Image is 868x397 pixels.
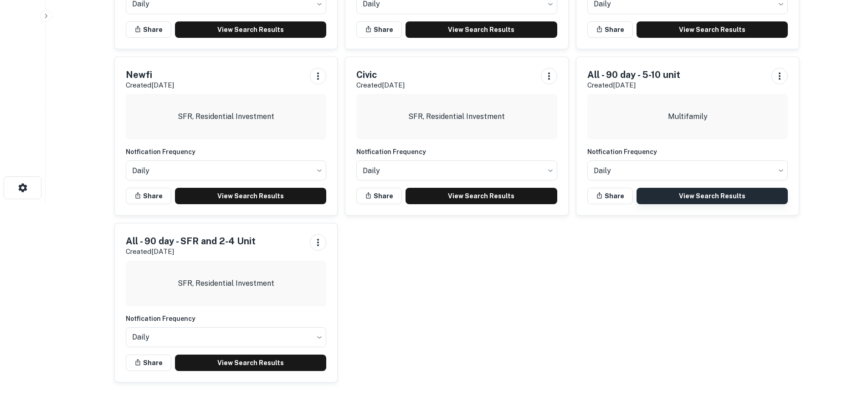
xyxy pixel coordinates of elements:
[668,111,708,122] p: Multifamily
[175,21,327,38] a: View Search Results
[406,188,557,204] a: View Search Results
[126,234,256,248] h5: All - 90 day - SFR and 2-4 Unit
[587,21,633,38] button: Share
[587,158,788,183] div: Without label
[126,314,327,324] h6: Notfication Frequency
[178,278,274,289] p: SFR, Residential Investment
[356,68,405,82] h5: Civic
[406,21,557,38] a: View Search Results
[126,80,174,91] p: Created [DATE]
[175,188,327,204] a: View Search Results
[126,355,171,371] button: Share
[587,188,633,204] button: Share
[126,188,171,204] button: Share
[356,80,405,91] p: Created [DATE]
[637,188,788,204] a: View Search Results
[126,246,256,257] p: Created [DATE]
[356,147,557,157] h6: Notfication Frequency
[587,147,788,157] h6: Notfication Frequency
[126,158,327,183] div: Without label
[587,68,680,82] h5: All - 90 day - 5-10 unit
[126,325,327,350] div: Without label
[356,21,402,38] button: Share
[356,188,402,204] button: Share
[178,111,274,122] p: SFR, Residential Investment
[126,21,171,38] button: Share
[356,158,557,183] div: Without label
[126,68,174,82] h5: Newfi
[587,80,680,91] p: Created [DATE]
[637,21,788,38] a: View Search Results
[822,324,868,368] iframe: Chat Widget
[175,355,327,371] a: View Search Results
[408,111,505,122] p: SFR, Residential Investment
[126,147,327,157] h6: Notfication Frequency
